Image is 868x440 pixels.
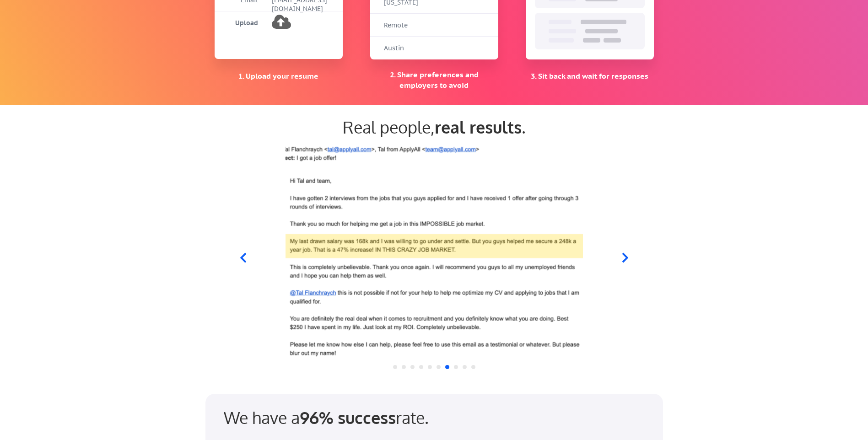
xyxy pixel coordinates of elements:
[384,44,430,53] div: Austin
[224,408,489,427] div: We have a rate.
[215,71,343,81] div: 1. Upload your resume
[526,71,654,81] div: 3. Sit back and wait for responses
[370,70,498,90] div: 2. Share preferences and employers to avoid
[215,19,258,28] div: Upload
[384,21,430,30] div: Remote
[300,407,396,428] strong: 96% success
[435,117,522,137] strong: real results
[215,117,654,137] div: Real people, .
